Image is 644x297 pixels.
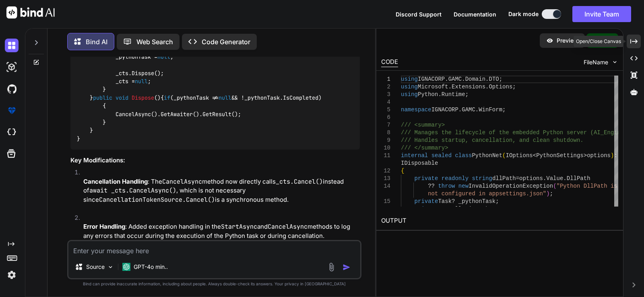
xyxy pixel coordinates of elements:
span: Extensions [452,84,485,90]
span: . [458,107,462,113]
img: darkChat [5,39,19,52]
img: githubDark [5,82,19,96]
span: . [485,84,489,90]
span: public [93,94,112,101]
div: 14 [381,182,390,190]
span: using [401,76,418,82]
span: Documentation [454,11,496,18]
div: 2 [381,83,390,91]
img: cloudideIcon [5,125,19,139]
span: throw [438,183,455,189]
span: WinForm [479,107,502,113]
span: not configured in appsettings.json" [428,190,546,197]
span: Options [489,84,513,90]
div: CODE [381,57,398,67]
span: null [157,53,170,60]
span: Runtime [442,91,465,98]
img: icon [343,263,351,271]
img: Pick Models [107,264,114,270]
span: GAMC [462,107,475,113]
button: Discord Support [396,10,442,18]
div: 10 [381,144,390,152]
span: IGNACORP [431,107,458,113]
div: 16 [381,205,390,213]
code: CancellationTokenSource.Cancel() [99,196,215,204]
strong: Cancellation Handling [83,178,148,185]
span: { [401,168,404,174]
img: premium [5,104,19,117]
div: 7 [381,121,390,129]
div: 4 [381,98,390,106]
span: . [445,76,448,82]
span: DllPath [567,175,590,182]
div: 8 [381,129,390,137]
span: ; [465,91,469,98]
code: await _cts.CancelAsync() [89,186,176,195]
span: PythonSettings [536,152,584,159]
span: IOptions [506,152,533,159]
h2: OUTPUT [376,211,623,230]
div: 13 [381,175,390,182]
code: StartAsync [221,223,257,231]
span: Dispose [132,94,154,101]
p: Web Search [136,37,173,47]
div: 11 [381,152,390,160]
span: readonly [442,175,469,182]
p: : Added exception handling in the and methods to log any errors that occur during the execution o... [83,222,360,240]
button: Invite Team [572,6,631,22]
span: if [164,94,170,101]
span: . [448,84,452,90]
span: own. [570,137,584,143]
span: null [219,94,231,101]
span: null [135,78,148,85]
p: : The method now directly calls instead of , which is not necessary since is a synchronous method. [83,177,360,205]
code: _cts.Cancel() [276,178,323,186]
p: Source [86,263,105,271]
span: /// <summary> [401,122,445,128]
span: ; [550,190,553,197]
span: using [401,84,418,90]
p: Code Generator [202,37,250,47]
span: . [485,76,489,82]
span: void [116,94,128,101]
span: ( [502,152,506,159]
span: = [516,175,519,182]
span: string [472,175,492,182]
span: /// </summary> [401,145,448,151]
p: GPT-4o min.. [134,263,168,271]
span: ( [553,183,556,189]
img: chevron down [611,59,618,66]
span: Microsoft [418,84,448,90]
code: CancelAsync [162,178,202,186]
span: private [415,198,438,205]
span: Python [418,91,438,98]
span: namespace [401,107,431,113]
span: DTO [489,76,499,82]
span: private [415,175,438,182]
span: ; [502,107,506,113]
span: Domain [465,76,485,82]
h3: Key Modifications: [70,156,360,165]
div: 3 [381,91,390,98]
span: FileName [584,58,608,66]
span: InvalidOperationException [469,183,553,189]
span: ) [611,152,614,159]
p: Bind AI [86,37,107,47]
img: darkAi-studio [5,60,19,74]
span: erver (AI_Engine). [570,129,631,136]
span: > [584,152,587,159]
span: Task? _pythonTask [438,198,495,205]
span: private [415,206,438,212]
span: Discord Support [396,11,442,18]
span: ?? [428,183,435,189]
span: . [563,175,566,182]
button: Documentation [454,10,496,18]
span: PythonNet [472,152,503,159]
span: new [458,183,469,189]
span: . [438,91,441,98]
div: 9 [381,137,390,144]
span: < [533,152,536,159]
span: /// Handles startup, cancellation, and clean shutd [401,137,570,143]
img: settings [5,268,19,282]
span: /// Manages the lifecycle of the embedded Python s [401,129,570,136]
